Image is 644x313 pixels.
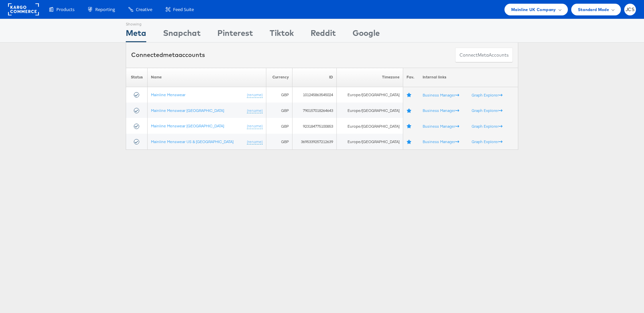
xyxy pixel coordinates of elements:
td: GBP [266,134,292,149]
a: (rename) [247,139,262,144]
a: (rename) [247,92,262,98]
button: ConnectmetaAccounts [455,48,513,63]
div: Tiktok [270,27,294,42]
td: Europe/[GEOGRAPHIC_DATA] [336,134,403,149]
a: Mainline Menswear US & [GEOGRAPHIC_DATA] [151,139,233,144]
th: Timezone [336,68,403,87]
a: Graph Explorer [471,108,502,113]
th: Name [148,68,266,87]
td: 923184775100853 [292,118,337,134]
div: Pinterest [217,27,253,42]
div: Connected accounts [131,51,205,59]
th: Currency [266,68,292,87]
span: meta [163,51,178,59]
a: (rename) [247,123,262,129]
td: 3695339257212639 [292,134,337,149]
td: GBP [266,87,292,103]
span: Products [56,6,74,13]
div: Meta [126,27,146,42]
span: Standard Mode [578,6,609,13]
td: Europe/[GEOGRAPHIC_DATA] [336,118,403,134]
td: GBP [266,103,292,118]
span: meta [478,52,489,58]
div: Reddit [311,27,336,42]
div: Snapchat [163,27,201,42]
td: 790157018264643 [292,103,337,118]
td: Europe/[GEOGRAPHIC_DATA] [336,103,403,118]
td: GBP [266,118,292,134]
a: Business Manager [423,92,459,97]
th: Status [126,68,148,87]
td: Europe/[GEOGRAPHIC_DATA] [336,87,403,103]
td: 101245863545024 [292,87,337,103]
a: Mainline Menswear [151,92,185,97]
div: Google [353,27,380,42]
a: (rename) [247,108,262,113]
span: Reporting [95,6,115,13]
a: Graph Explorer [471,139,502,144]
a: Business Manager [423,139,459,144]
a: Mainline Menswear [GEOGRAPHIC_DATA] [151,123,224,128]
span: Mainline UK Company [511,6,556,13]
a: Business Manager [423,123,459,128]
a: Graph Explorer [471,123,502,128]
span: JCS [626,7,635,12]
a: Business Manager [423,108,459,113]
span: Feed Suite [173,6,194,13]
div: Showing [126,19,146,27]
a: Graph Explorer [471,92,502,97]
a: Mainline Menswear [GEOGRAPHIC_DATA] [151,108,224,113]
th: ID [292,68,337,87]
span: Creative [136,6,152,13]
